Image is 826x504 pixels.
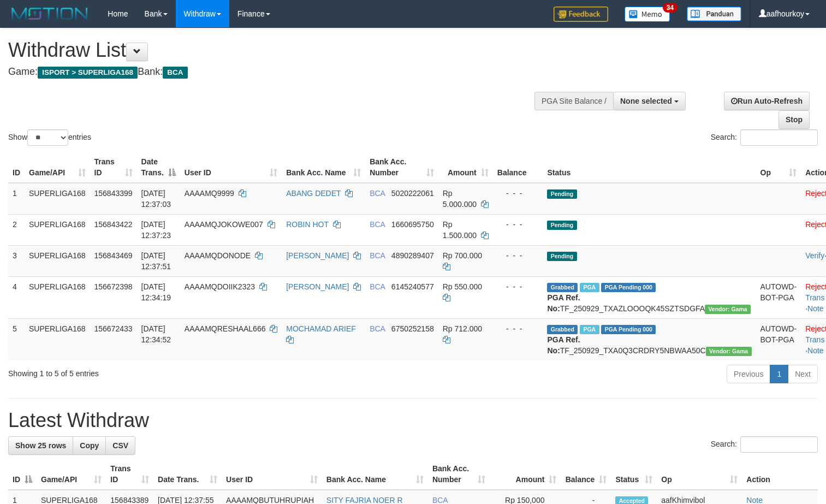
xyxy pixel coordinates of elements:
[8,183,25,215] td: 1
[727,365,770,383] a: Previous
[779,110,810,129] a: Stop
[180,152,282,183] th: User ID: activate to sort column ascending
[141,189,171,209] span: [DATE] 12:37:03
[443,251,482,260] span: Rp 700.000
[547,252,577,261] span: Pending
[543,152,756,183] th: Status
[25,183,90,215] td: SUPERLIGA168
[370,324,385,333] span: BCA
[185,324,266,333] span: AAAAMQRESHAAL666
[282,152,365,183] th: Bank Acc. Name: activate to sort column ascending
[490,459,561,490] th: Amount: activate to sort column ascending
[711,129,818,146] label: Search:
[185,220,263,229] span: AAAAMQJOKOWE007
[807,304,824,313] a: Note
[286,220,329,229] a: ROBIN HOT
[141,220,171,240] span: [DATE] 12:37:23
[80,441,99,450] span: Copy
[94,324,133,333] span: 156672433
[547,283,578,292] span: Grabbed
[185,189,234,198] span: AAAAMQ9999
[706,347,752,356] span: Vendor URL: https://trx31.1velocity.biz
[94,189,133,198] span: 156843399
[547,335,580,355] b: PGA Ref. No:
[561,459,611,490] th: Balance: activate to sort column ascending
[580,283,599,292] span: Marked by aafsoycanthlai
[38,67,138,79] span: ISPORT > SUPERLIGA168
[543,318,756,360] td: TF_250929_TXA0Q3CRDRY5NBWAA50C
[25,245,90,276] td: SUPERLIGA168
[391,189,434,198] span: Copy 5020222061 to clipboard
[286,251,349,260] a: [PERSON_NAME]
[788,365,818,383] a: Next
[625,7,670,22] img: Button%20Memo.svg
[601,283,656,292] span: PGA Pending
[8,364,336,379] div: Showing 1 to 5 of 5 entries
[756,318,801,360] td: AUTOWD-BOT-PGA
[428,459,490,490] th: Bank Acc. Number: activate to sort column ascending
[554,7,608,22] img: Feedback.jpg
[286,282,349,291] a: [PERSON_NAME]
[370,220,385,229] span: BCA
[8,318,25,360] td: 5
[8,214,25,245] td: 2
[543,276,756,318] td: TF_250929_TXAZLOOOQK45SZTSDGFA
[807,346,824,355] a: Note
[8,459,37,490] th: ID: activate to sort column descending
[724,92,810,110] a: Run Auto-Refresh
[497,250,539,261] div: - - -
[534,92,613,110] div: PGA Site Balance /
[613,92,686,110] button: None selected
[742,459,818,490] th: Action
[8,129,91,146] label: Show entries
[37,459,106,490] th: Game/API: activate to sort column ascending
[493,152,543,183] th: Balance
[443,220,477,240] span: Rp 1.500.000
[141,324,171,344] span: [DATE] 12:34:52
[94,282,133,291] span: 156672398
[322,459,428,490] th: Bank Acc. Name: activate to sort column ascending
[185,282,255,291] span: AAAAMQDOIIK2323
[25,214,90,245] td: SUPERLIGA168
[740,129,818,146] input: Search:
[370,282,385,291] span: BCA
[497,323,539,334] div: - - -
[25,152,90,183] th: Game/API: activate to sort column ascending
[153,459,222,490] th: Date Trans.: activate to sort column ascending
[547,293,580,313] b: PGA Ref. No:
[8,67,540,78] h4: Game: Bank:
[391,324,434,333] span: Copy 6750252158 to clipboard
[8,410,818,431] h1: Latest Withdraw
[663,3,678,13] span: 34
[601,325,656,334] span: PGA Pending
[443,282,482,291] span: Rp 550.000
[286,189,341,198] a: ABANG DEDET
[15,441,66,450] span: Show 25 rows
[8,276,25,318] td: 4
[756,276,801,318] td: AUTOWD-BOT-PGA
[106,459,153,490] th: Trans ID: activate to sort column ascending
[497,219,539,230] div: - - -
[94,251,133,260] span: 156843469
[497,188,539,199] div: - - -
[391,282,434,291] span: Copy 6145240577 to clipboard
[137,152,180,183] th: Date Trans.: activate to sort column descending
[27,129,68,146] select: Showentries
[141,282,171,302] span: [DATE] 12:34:19
[365,152,438,183] th: Bank Acc. Number: activate to sort column ascending
[620,97,672,105] span: None selected
[8,436,73,455] a: Show 25 rows
[705,305,751,314] span: Vendor URL: https://trx31.1velocity.biz
[547,221,577,230] span: Pending
[222,459,322,490] th: User ID: activate to sort column ascending
[657,459,742,490] th: Op: activate to sort column ascending
[112,441,128,450] span: CSV
[391,251,434,260] span: Copy 4890289407 to clipboard
[370,189,385,198] span: BCA
[163,67,187,79] span: BCA
[8,152,25,183] th: ID
[391,220,434,229] span: Copy 1660695750 to clipboard
[141,251,171,271] span: [DATE] 12:37:51
[547,325,578,334] span: Grabbed
[185,251,251,260] span: AAAAMQDONODE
